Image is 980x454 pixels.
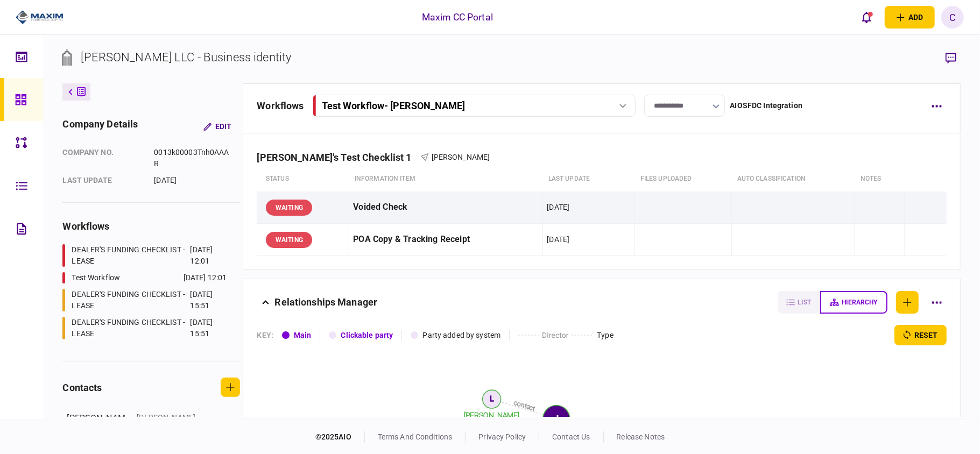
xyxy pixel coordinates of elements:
[894,325,947,345] button: reset
[778,291,820,314] button: list
[353,228,539,252] div: POA Copy & Tracking Receipt
[730,100,803,111] div: AIOSFDC Integration
[195,117,240,136] button: Edit
[856,6,878,29] button: open notifications list
[597,330,614,341] div: Type
[62,147,143,169] div: company no.
[191,317,227,339] div: [DATE] 15:51
[422,10,493,24] div: Maxim CC Portal
[552,432,590,441] a: contact us
[184,272,227,283] div: [DATE] 12:01
[855,167,904,191] th: notes
[257,152,420,163] div: [PERSON_NAME]'s Test Checklist 1
[137,412,207,446] div: [PERSON_NAME][EMAIL_ADDRESS][DOMAIN_NAME]
[62,272,227,283] a: Test Workflow[DATE] 12:01
[257,330,273,341] div: KEY :
[341,330,393,341] div: Clickable party
[798,299,812,306] span: list
[266,232,312,248] div: WAITING
[322,100,466,111] div: Test Workflow - [PERSON_NAME]
[16,9,64,25] img: client company logo
[72,244,187,267] div: DEALER'S FUNDING CHECKLIST - LEASE
[191,244,227,267] div: [DATE] 12:01
[72,317,187,339] div: DEALER'S FUNDING CHECKLIST - LEASE
[191,289,227,311] div: [DATE] 15:51
[513,399,537,412] text: contact
[62,175,143,186] div: last update
[422,330,500,341] div: Party added by system
[635,167,732,191] th: Files uploaded
[885,6,935,29] button: open adding identity options
[349,167,543,191] th: Information item
[543,167,635,191] th: last update
[547,202,569,212] div: [DATE]
[72,272,120,283] div: Test Workflow
[266,200,312,216] div: WAITING
[315,431,365,443] div: © 2025 AIO
[478,432,526,441] a: privacy policy
[62,289,227,311] a: DEALER'S FUNDING CHECKLIST - LEASE[DATE] 15:51
[554,414,559,422] text: J
[72,289,187,311] div: DEALER'S FUNDING CHECKLIST - LEASE
[62,219,240,233] div: workflows
[842,299,878,306] span: hierarchy
[313,95,636,117] button: Test Workflow- [PERSON_NAME]
[257,167,349,191] th: status
[294,330,312,341] div: Main
[353,195,539,219] div: Voided Check
[257,98,304,113] div: workflows
[62,380,102,395] div: contacts
[62,244,227,267] a: DEALER'S FUNDING CHECKLIST - LEASE[DATE] 12:01
[62,117,138,136] div: company details
[820,291,887,314] button: hierarchy
[154,175,232,186] div: [DATE]
[62,317,227,339] a: DEALER'S FUNDING CHECKLIST - LEASE[DATE] 15:51
[617,432,665,441] a: release notes
[81,48,291,66] div: [PERSON_NAME] LLC - Business identity
[464,411,520,420] tspan: [PERSON_NAME]
[547,234,569,245] div: [DATE]
[941,6,964,29] button: C
[378,432,453,441] a: terms and conditions
[490,394,494,403] text: L
[154,147,232,169] div: 0013k00003Tnh0AAAR
[432,153,490,161] span: [PERSON_NAME]
[274,291,377,314] div: Relationships Manager
[732,167,855,191] th: auto classification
